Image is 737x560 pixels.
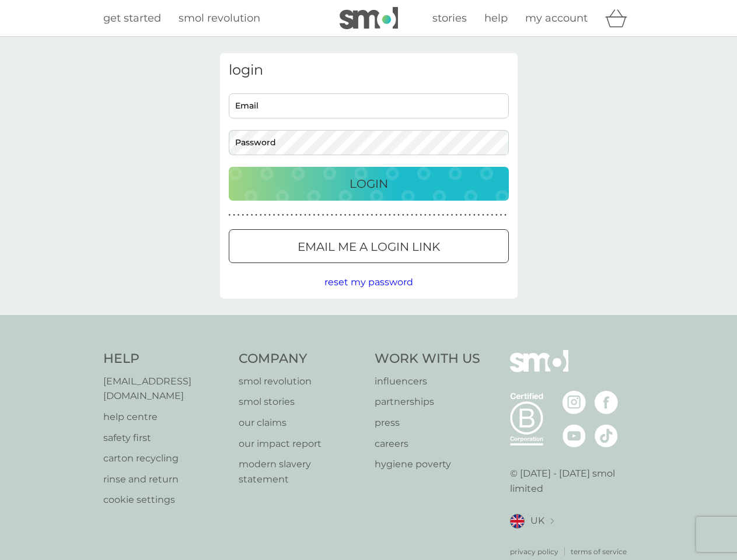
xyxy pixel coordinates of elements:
[103,12,161,24] span: get started
[348,212,351,218] p: ●
[375,415,480,430] p: press
[375,374,480,389] a: influencers
[239,374,363,389] p: smol revolution
[336,212,338,218] p: ●
[380,212,382,218] p: ●
[460,212,462,218] p: ●
[605,6,634,30] div: basket
[324,276,413,288] span: reset my password
[103,430,228,446] a: safety first
[595,391,618,414] img: visit the smol Facebook page
[495,212,498,218] p: ●
[229,62,509,79] h3: login
[525,10,588,27] a: my account
[491,212,493,218] p: ●
[331,212,333,218] p: ●
[304,212,306,218] p: ●
[429,212,431,218] p: ●
[469,212,471,218] p: ●
[371,212,373,218] p: ●
[550,518,554,524] img: select a new location
[239,457,363,487] a: modern slavery statement
[438,212,440,218] p: ●
[478,212,480,218] p: ●
[415,212,418,218] p: ●
[411,212,413,218] p: ●
[103,451,228,466] a: carton recycling
[424,212,427,218] p: ●
[264,212,267,218] p: ●
[340,7,398,29] img: smol
[260,212,262,218] p: ●
[324,275,413,290] button: reset my password
[103,374,228,404] a: [EMAIL_ADDRESS][DOMAIN_NAME]
[563,391,586,414] img: visit the smol Instagram page
[103,472,228,487] a: rinse and return
[375,350,480,368] h4: Work With Us
[484,10,508,27] a: help
[420,212,422,218] p: ●
[375,394,480,409] a: partnerships
[393,212,396,218] p: ●
[103,492,228,508] a: cookie settings
[344,212,347,218] p: ●
[229,229,509,263] button: Email me a login link
[358,212,360,218] p: ●
[362,212,364,218] p: ●
[179,12,260,24] span: smol revolution
[255,212,257,218] p: ●
[487,212,489,218] p: ●
[322,212,324,218] p: ●
[530,513,544,528] span: UK
[103,10,161,27] a: get started
[446,212,449,218] p: ●
[229,212,231,218] p: ●
[595,424,618,447] img: visit the smol Tiktok page
[442,212,445,218] p: ●
[251,212,253,218] p: ●
[287,212,289,218] p: ●
[375,212,378,218] p: ●
[309,212,311,218] p: ●
[384,212,386,218] p: ●
[432,12,467,24] span: stories
[510,466,634,496] p: © [DATE] - [DATE] smol limited
[273,212,275,218] p: ●
[433,212,435,218] p: ●
[233,212,235,218] p: ●
[239,350,363,368] h4: Company
[389,212,391,218] p: ●
[239,415,363,430] a: our claims
[402,212,404,218] p: ●
[510,546,558,557] a: privacy policy
[366,212,369,218] p: ●
[504,212,507,218] p: ●
[295,212,298,218] p: ●
[103,350,228,368] h4: Help
[473,212,476,218] p: ●
[432,10,467,27] a: stories
[282,212,284,218] p: ●
[397,212,400,218] p: ●
[375,457,480,472] a: hygiene poverty
[451,212,453,218] p: ●
[353,212,355,218] p: ●
[237,212,240,218] p: ●
[239,394,363,409] a: smol stories
[239,436,363,452] a: our impact report
[500,212,502,218] p: ●
[407,212,409,218] p: ●
[103,409,228,425] a: help centre
[571,546,627,557] a: terms of service
[340,212,342,218] p: ●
